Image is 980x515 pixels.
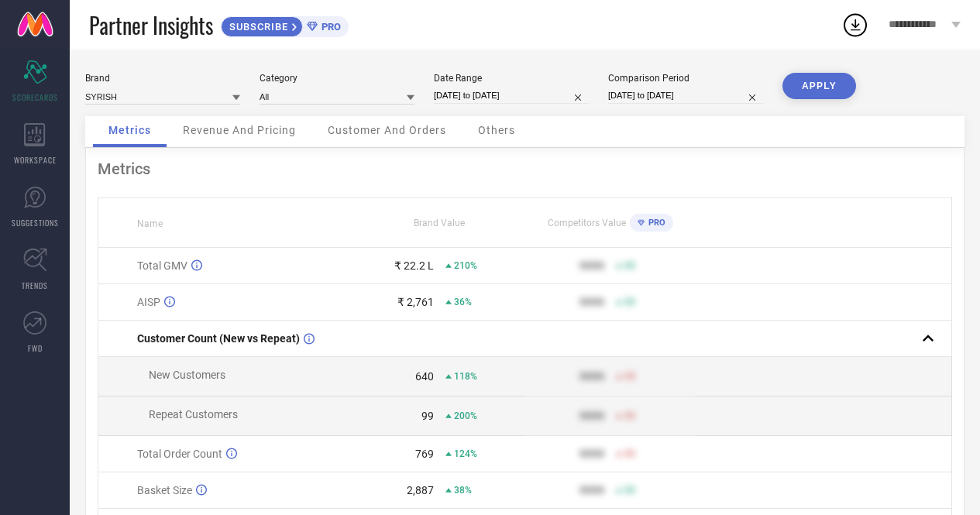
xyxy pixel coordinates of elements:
[414,218,465,228] span: Brand Value
[222,21,292,33] span: SUBSCRIBE
[328,124,446,136] span: Customer And Orders
[221,12,349,37] a: SUBSCRIBEPRO
[98,160,952,178] div: Metrics
[318,21,341,33] span: PRO
[12,217,59,228] span: SUGGESTIONS
[394,259,434,272] div: ₹ 22.2 L
[415,448,434,460] div: 769
[579,448,604,460] div: 9999
[137,448,222,460] span: Total Order Count
[608,88,763,104] input: Select comparison period
[415,370,434,383] div: 640
[137,484,192,496] span: Basket Size
[12,91,58,103] span: SCORECARDS
[624,485,635,496] span: 50
[22,280,48,291] span: TRENDS
[85,73,240,84] div: Brand
[782,73,856,99] button: APPLY
[397,296,434,308] div: ₹ 2,761
[137,218,163,229] span: Name
[434,73,589,84] div: Date Range
[624,410,635,421] span: 50
[454,485,472,496] span: 38%
[645,218,665,228] span: PRO
[260,73,414,84] div: Category
[108,124,151,136] span: Metrics
[14,154,57,166] span: WORKSPACE
[421,410,434,422] div: 99
[28,342,43,354] span: FWD
[137,259,187,272] span: Total GMV
[149,369,225,381] span: New Customers
[624,371,635,382] span: 50
[608,73,763,84] div: Comparison Period
[841,11,869,39] div: Open download list
[579,484,604,496] div: 9999
[454,371,477,382] span: 118%
[454,260,477,271] span: 210%
[579,296,604,308] div: 9999
[624,448,635,459] span: 50
[478,124,515,136] span: Others
[89,9,213,41] span: Partner Insights
[434,88,589,104] input: Select date range
[624,297,635,307] span: 50
[407,484,434,496] div: 2,887
[579,259,604,272] div: 9999
[579,370,604,383] div: 9999
[454,448,477,459] span: 124%
[137,332,300,345] span: Customer Count (New vs Repeat)
[454,297,472,307] span: 36%
[149,408,238,421] span: Repeat Customers
[183,124,296,136] span: Revenue And Pricing
[579,410,604,422] div: 9999
[454,410,477,421] span: 200%
[548,218,626,228] span: Competitors Value
[624,260,635,271] span: 50
[137,296,160,308] span: AISP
